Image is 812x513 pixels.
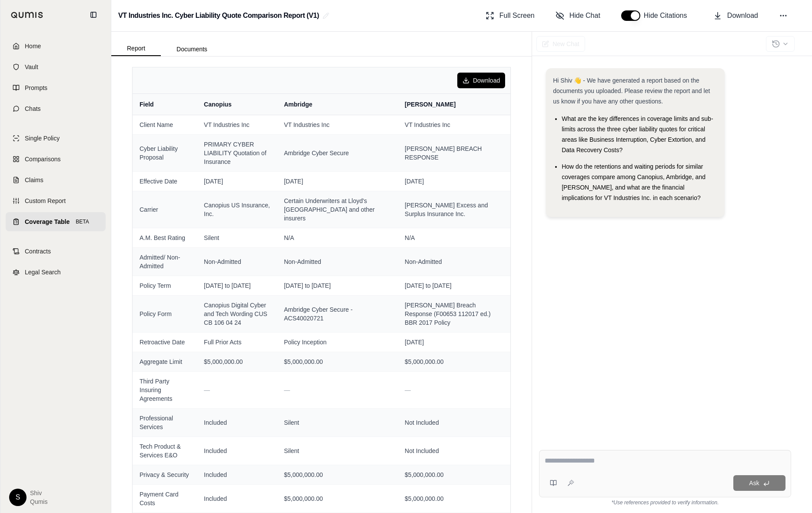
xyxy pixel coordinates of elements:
[499,10,535,21] span: Full Screen
[562,163,706,201] span: How do the retentions and waiting periods for similar coverages compare among Canopius, Ambridge,...
[284,386,290,393] span: —
[30,489,47,497] span: Shiv
[161,42,223,56] button: Documents
[710,7,762,24] button: Download
[140,177,190,186] span: Effective Date
[204,301,270,327] span: Canopius Digital Cyber and Tech Wording CUS CB 106 04 24
[204,446,270,455] span: Included
[284,120,391,129] span: VT Industries Inc
[398,94,510,115] th: [PERSON_NAME]
[25,176,43,184] span: Claims
[140,144,190,162] span: Cyber Liability Proposal
[284,357,391,366] span: $5,000,000.00
[644,10,692,21] span: Hide Citations
[25,155,60,163] span: Comparisons
[140,470,190,479] span: Privacy & Security
[140,310,190,318] span: Policy Form
[405,201,503,218] span: [PERSON_NAME] Excess and Surplus Insurance Inc.
[405,144,503,162] span: [PERSON_NAME] BREACH RESPONSE
[73,217,91,226] span: BETA
[6,191,106,210] a: Custom Report
[405,177,503,186] span: [DATE]
[140,233,190,242] span: A.M. Best Rating
[405,386,411,393] span: —
[111,41,161,56] button: Report
[405,120,503,129] span: VT Industries Inc
[140,414,190,431] span: Professional Services
[405,233,503,242] span: N/A
[405,357,503,366] span: $5,000,000.00
[140,205,190,214] span: Carrier
[140,338,190,346] span: Retroactive Date
[405,470,503,479] span: $5,000,000.00
[25,83,47,92] span: Prompts
[204,120,270,129] span: VT Industries Inc
[284,177,391,186] span: [DATE]
[140,357,190,366] span: Aggregate Limit
[539,497,791,506] div: *Use references provided to verify information.
[204,201,270,218] span: Canopius US Insurance, Inc.
[733,475,785,491] button: Ask
[204,418,270,427] span: Included
[6,242,106,261] a: Contracts
[204,281,270,290] span: [DATE] to [DATE]
[749,480,759,486] span: Ask
[569,10,600,21] span: Hide Chat
[284,338,391,346] span: Policy Inception
[25,268,61,276] span: Legal Search
[25,247,51,256] span: Contracts
[284,281,391,290] span: [DATE] to [DATE]
[204,257,270,266] span: Non-Admitted
[140,490,190,507] span: Payment Card Costs
[284,197,391,223] span: Certain Underwriters at Lloyd's [GEOGRAPHIC_DATA] and other insurers
[284,149,391,157] span: Ambridge Cyber Secure
[140,120,190,129] span: Client Name
[405,338,503,346] span: [DATE]
[204,357,270,366] span: $5,000,000.00
[204,177,270,186] span: [DATE]
[482,7,538,24] button: Full Screen
[204,140,270,166] span: PRIMARY CYBER LIABILITY Quotation of Insurance
[6,263,106,282] a: Legal Search
[25,134,60,143] span: Single Policy
[277,94,398,115] th: Ambridge
[9,489,27,506] div: S
[25,217,70,226] span: Coverage Table
[405,446,503,455] span: Not Included
[405,494,503,503] span: $5,000,000.00
[87,8,100,22] button: Collapse sidebar
[405,257,503,266] span: Non-Admitted
[727,10,758,21] span: Download
[204,338,270,346] span: Full Prior Acts
[25,197,66,205] span: Custom Report
[284,305,391,323] span: Ambridge Cyber Secure - ACS40020721
[553,77,710,105] span: Hi Shiv 👋 - We have generated a report based on the documents you uploaded. Please review the rep...
[6,150,106,169] a: Comparisons
[118,8,319,23] h2: VT Industries Inc. Cyber Liability Quote Comparison Report (V1)
[140,442,190,460] span: Tech Product & Services E&O
[457,73,505,88] button: Download
[6,37,106,56] a: Home
[133,94,197,115] th: Field
[6,129,106,148] a: Single Policy
[25,63,38,71] span: Vault
[204,233,270,242] span: Silent
[30,497,47,506] span: Qumis
[140,377,190,403] span: Third Party Insuring Agreements
[197,94,277,115] th: Canopius
[204,386,210,393] span: —
[204,470,270,479] span: Included
[405,418,503,427] span: Not Included
[25,42,41,50] span: Home
[140,281,190,290] span: Policy Term
[284,233,391,242] span: N/A
[6,99,106,118] a: Chats
[11,12,43,18] img: Qumis Logo
[284,418,391,427] span: Silent
[6,78,106,97] a: Prompts
[204,494,270,503] span: Included
[25,104,41,113] span: Chats
[6,212,106,231] a: Coverage TableBETA
[552,7,604,24] button: Hide Chat
[140,253,190,270] span: Admitted/ Non-Admitted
